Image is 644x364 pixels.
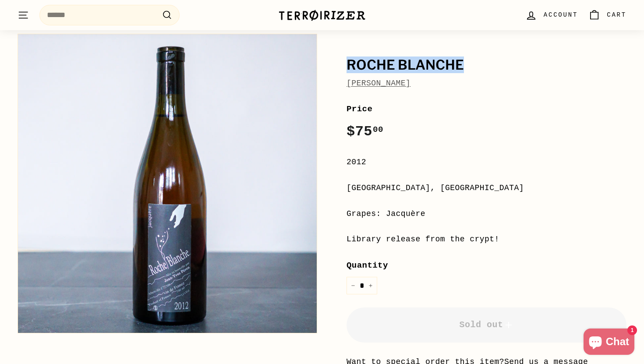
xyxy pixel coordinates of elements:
[544,10,578,20] span: Account
[18,34,317,333] img: Roche Blanche
[347,208,626,220] div: Grapes: Jacquère
[347,277,377,295] input: quantity
[347,277,360,295] button: Reduce item quantity by one
[607,10,626,20] span: Cart
[583,2,632,28] a: Cart
[347,124,383,140] span: $75
[347,102,626,116] label: Price
[347,307,626,343] button: Sold out
[347,58,626,73] h1: Roche Blanche
[459,320,513,330] span: Sold out
[373,125,383,134] sup: 00
[347,233,626,246] div: Library release from the crypt!
[347,79,410,88] a: [PERSON_NAME]
[347,259,626,272] label: Quantity
[520,2,583,28] a: Account
[364,277,377,295] button: Increase item quantity by one
[581,329,637,357] inbox-online-store-chat: Shopify online store chat
[347,182,626,194] div: [GEOGRAPHIC_DATA], [GEOGRAPHIC_DATA]
[347,156,626,169] div: 2012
